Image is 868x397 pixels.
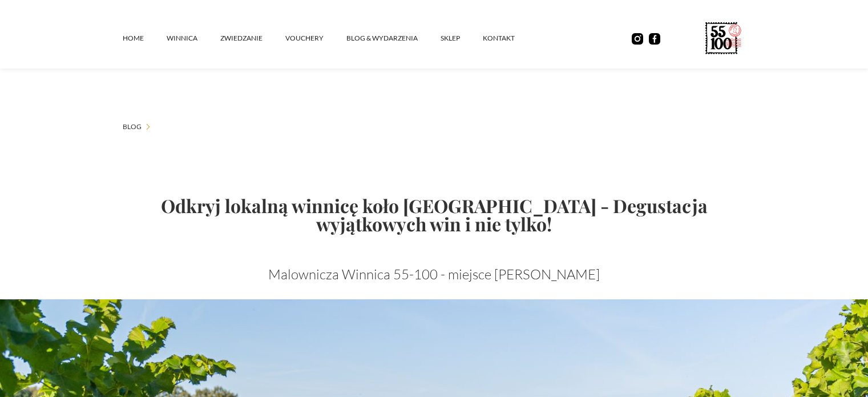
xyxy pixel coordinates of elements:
a: SKLEP [441,21,483,55]
h1: Odkryj lokalną winnicę koło [GEOGRAPHIC_DATA] - Degustacja wyjątkowych win i nie tylko! [123,197,746,233]
a: ZWIEDZANIE [220,21,285,55]
a: Blog & Wydarzenia [346,21,441,55]
p: Malownicza Winnica 55-100 - miejsce [PERSON_NAME] [123,265,746,283]
a: winnica [167,21,220,55]
a: kontakt [483,21,538,55]
a: Home [123,21,167,55]
a: vouchery [285,21,346,55]
a: Blog [123,121,142,133]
